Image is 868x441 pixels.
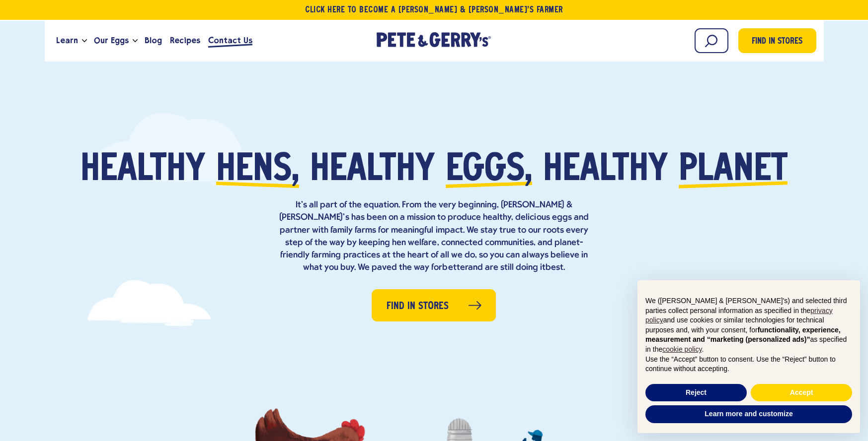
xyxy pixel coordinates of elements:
[90,27,133,54] a: Our Eggs
[216,152,299,189] span: hens,
[645,355,852,374] p: Use the “Accept” button to consent. Use the “Reject” button to continue without accepting.
[372,289,496,321] a: Find in Stores
[145,34,162,47] span: Blog
[310,152,435,189] span: healthy
[546,263,563,272] strong: best
[94,34,129,47] span: Our Eggs
[387,299,449,314] span: Find in Stores
[446,152,532,189] span: eggs,
[543,152,668,189] span: healthy
[80,152,205,189] span: Healthy
[752,35,802,49] span: Find in Stores
[645,384,747,402] button: Reject
[645,296,852,355] p: We ([PERSON_NAME] & [PERSON_NAME]'s) and selected third parties collect personal information as s...
[82,39,87,43] button: Open the dropdown menu for Learn
[695,28,728,53] input: Search
[442,263,468,272] strong: better
[204,27,256,54] a: Contact Us
[738,28,816,53] a: Find in Stores
[208,34,252,47] span: Contact Us
[679,152,788,189] span: planet
[662,345,702,353] a: cookie policy
[52,27,82,54] a: Learn
[751,384,852,402] button: Accept
[275,199,593,274] p: It’s all part of the equation. From the very beginning, [PERSON_NAME] & [PERSON_NAME]’s has been ...
[166,27,204,54] a: Recipes
[645,405,852,423] button: Learn more and customize
[170,34,200,47] span: Recipes
[141,27,166,54] a: Blog
[56,34,78,47] span: Learn
[133,39,138,43] button: Open the dropdown menu for Our Eggs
